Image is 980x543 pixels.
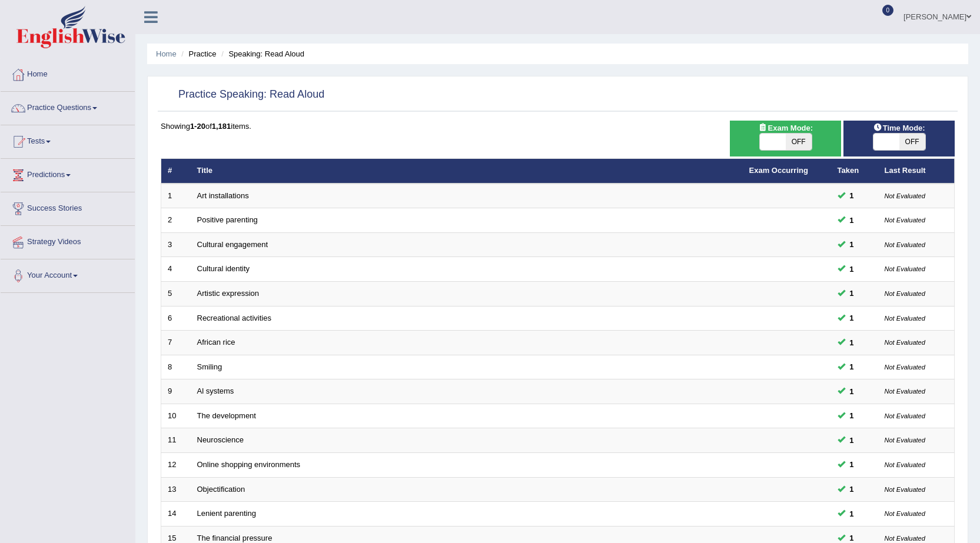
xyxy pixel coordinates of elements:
td: 11 [161,428,191,453]
a: The financial pressure [197,534,273,542]
td: 5 [161,282,191,307]
small: Not Evaluated [885,364,925,371]
span: You can still take this question [845,312,859,324]
td: 3 [161,232,191,257]
a: Cultural engagement [197,240,268,249]
small: Not Evaluated [885,412,925,419]
a: African rice [197,338,235,347]
span: You can still take this question [845,287,859,299]
span: You can still take this question [845,483,859,495]
span: You can still take this question [845,409,859,422]
span: Time Mode: [869,122,930,134]
a: Exam Occurring [749,166,808,175]
small: Not Evaluated [885,461,925,468]
span: You can still take this question [845,434,859,447]
span: You can still take this question [845,238,859,251]
small: Not Evaluated [885,241,925,248]
a: Practice Questions [1,92,135,121]
b: 1,181 [212,122,231,131]
li: Speaking: Read Aloud [218,48,304,59]
a: Recreational activities [197,314,271,322]
td: 12 [161,452,191,477]
th: Last Result [878,159,955,184]
h2: Practice Speaking: Read Aloud [161,86,324,104]
td: 14 [161,502,191,527]
td: 7 [161,331,191,355]
td: 13 [161,477,191,502]
td: 6 [161,306,191,331]
small: Not Evaluated [885,388,925,395]
a: Tests [1,125,135,155]
small: Not Evaluated [885,216,925,224]
a: Objectification [197,485,245,494]
a: The development [197,411,256,420]
a: Art installations [197,191,249,200]
a: Positive parenting [197,215,258,224]
span: OFF [786,134,812,150]
a: Al systems [197,387,234,395]
a: Success Stories [1,192,135,222]
a: Artistic expression [197,289,259,298]
td: 1 [161,184,191,208]
a: Cultural identity [197,264,250,273]
span: OFF [899,134,925,150]
small: Not Evaluated [885,510,925,517]
span: You can still take this question [845,214,859,226]
span: You can still take this question [845,337,859,349]
a: Online shopping environments [197,460,301,469]
small: Not Evaluated [885,437,925,444]
a: Neuroscience [197,435,244,444]
span: Exam Mode: [754,122,818,134]
small: Not Evaluated [885,192,925,199]
a: Lenient parenting [197,509,256,518]
td: 10 [161,404,191,428]
td: 4 [161,257,191,282]
span: You can still take this question [845,385,859,398]
th: Title [191,159,743,184]
span: You can still take this question [845,263,859,275]
b: 1-20 [190,122,205,131]
td: 8 [161,355,191,379]
a: Strategy Videos [1,226,135,255]
small: Not Evaluated [885,339,925,346]
small: Not Evaluated [885,535,925,542]
a: Home [156,49,177,58]
a: Predictions [1,159,135,188]
th: Taken [831,159,878,184]
span: You can still take this question [845,458,859,471]
small: Not Evaluated [885,265,925,272]
a: Your Account [1,259,135,289]
span: You can still take this question [845,361,859,373]
span: You can still take this question [845,508,859,520]
span: You can still take this question [845,189,859,202]
a: Smiling [197,362,222,371]
td: 2 [161,208,191,233]
li: Practice [178,48,216,59]
div: Show exams occurring in exams [730,121,841,156]
td: 9 [161,379,191,404]
th: # [161,159,191,184]
small: Not Evaluated [885,290,925,297]
div: Showing of items. [161,121,955,132]
span: 0 [882,5,894,16]
small: Not Evaluated [885,315,925,322]
small: Not Evaluated [885,486,925,493]
a: Home [1,58,135,88]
